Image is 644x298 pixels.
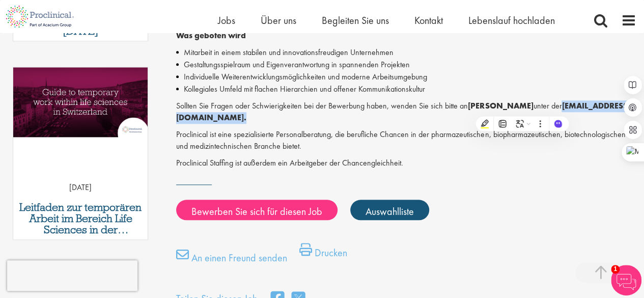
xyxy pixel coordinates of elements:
[468,100,533,111] font: [PERSON_NAME]
[34,4,46,16] div: green
[176,129,625,151] font: Proclinical ist eine spezialisierte Personalberatung, die berufliche Chancen in der pharmazeutisc...
[18,202,143,235] a: Leitfaden zur temporären Arbeit im Bereich Life Sciences in der [GEOGRAPHIC_DATA]
[184,59,410,70] font: Gestaltungsspielraum und Eigenverantwortung in spannenden Projekten
[69,182,92,193] font: [DATE]
[7,260,137,291] iframe: reCAPTCHA
[79,2,96,18] div: Create a Quoteshot
[218,14,235,27] a: Jobs
[184,84,425,94] font: Kollegiales Umfeld mit flachen Hierarchien und offener Kommunikationskultur
[19,200,142,248] font: Leitfaden zur temporären Arbeit im Bereich Life Sciences in der [GEOGRAPHIC_DATA]
[13,67,148,157] a: Link zu einem Beitrag
[322,14,389,27] a: Begleiten Sie uns
[350,200,429,220] a: Auswahlliste
[176,100,468,111] font: Sollten Sie Fragen oder Schwierigkeiten bei der Bewerbung haben, wenden Sie sich bitte an
[315,246,347,259] font: Drucken
[19,4,31,16] div: yellow
[184,47,394,58] font: Mitarbeit in einem stabilen und innovationsfreudigen Unternehmen
[4,4,16,16] div: pink
[176,248,287,268] a: An einen Freund senden
[184,71,427,82] font: Individuelle Weiterentwicklungsmöglichkeiten und moderne Arbeitsumgebung
[176,30,246,41] font: Was geboten wird
[261,14,296,27] a: Über uns
[176,157,403,168] font: Proclinical Staffing ist außerdem ein Arbeitgeber der Chancengleichheit.
[533,100,562,111] font: unter der
[613,265,617,273] font: 1
[366,204,414,218] font: Auswahlliste
[191,204,322,218] font: Bewerben Sie sich für diesen Job
[611,265,641,295] img: Chatbot
[468,14,555,27] a: Lebenslauf hochladen
[414,14,443,27] a: Kontakt
[176,100,630,123] font: [EMAIL_ADDRESS][DOMAIN_NAME].
[191,251,287,264] font: An einen Freund senden
[49,4,62,16] div: blue
[96,2,112,18] div: Share on X
[176,200,338,220] a: Bewerben Sie sich für diesen Job
[63,2,79,18] div: Add a Note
